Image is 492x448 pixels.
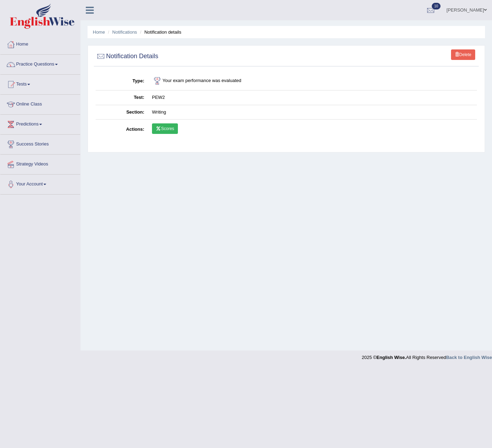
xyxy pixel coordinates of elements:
[0,35,80,52] a: Home
[96,120,148,140] th: Actions
[148,105,477,120] td: Writing
[93,29,105,35] a: Home
[0,135,80,152] a: Success Stories
[96,51,158,62] h2: Notification Details
[0,75,80,92] a: Tests
[362,351,492,361] div: 2025 © All Rights Reserved
[0,175,80,192] a: Your Account
[96,105,148,120] th: Section
[0,55,80,72] a: Practice Questions
[112,29,137,35] a: Notifications
[0,95,80,112] a: Online Class
[376,355,406,360] strong: English Wise.
[138,29,181,35] li: Notification details
[0,115,80,132] a: Predictions
[148,72,477,90] td: Your exam performance was evaluated
[432,3,441,9] span: 10
[451,49,475,60] a: Delete
[152,123,178,134] a: Scores
[96,72,148,90] th: Type
[0,155,80,172] a: Strategy Videos
[148,90,477,105] td: PEW2
[96,90,148,105] th: Test
[446,355,492,360] a: Back to English Wise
